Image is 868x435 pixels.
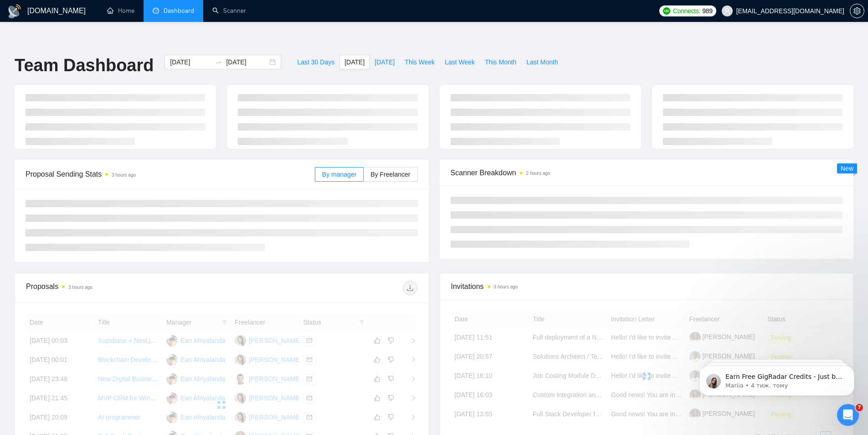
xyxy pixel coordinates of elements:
button: setting [850,4,864,18]
img: upwork-logo.png [663,7,670,15]
time: 3 hours ago [112,173,136,178]
span: Last Week [445,57,475,67]
button: This Month [480,55,521,69]
span: This Week [405,57,435,67]
span: [DATE] [344,57,365,67]
span: swap-right [215,58,222,66]
span: This Month [485,57,516,67]
a: searchScanner [212,7,246,15]
span: By Freelancer [370,171,410,178]
span: to [215,58,222,66]
input: Start date [170,57,211,67]
button: Last Month [521,55,563,69]
time: 3 hours ago [494,284,518,289]
div: Proposals [26,281,221,295]
span: Scanner Breakdown [451,167,843,178]
span: 7 [856,404,863,411]
span: Last 30 Days [297,57,334,67]
button: Last 30 Days [292,55,339,69]
input: End date [226,57,267,67]
span: Connects: [673,6,700,16]
button: This Week [400,55,440,69]
iframe: Intercom notifications повідомлення [686,346,868,410]
a: homeHome [107,7,134,15]
iframe: Intercom live chat [837,404,859,426]
h1: Team Dashboard [15,55,154,76]
button: Last Week [440,55,480,69]
span: [DATE] [375,57,395,67]
span: user [724,8,730,14]
span: 989 [702,6,712,16]
time: 2 hours ago [526,171,550,176]
span: setting [850,7,864,15]
a: setting [850,7,864,15]
span: New [841,165,853,172]
span: Last Month [526,57,558,67]
button: [DATE] [339,55,370,69]
span: Dashboard [164,7,194,15]
button: [DATE] [370,55,400,69]
img: logo [7,4,22,19]
span: dashboard [153,7,159,14]
span: Invitations [451,281,842,292]
time: 3 hours ago [68,285,92,290]
span: Proposal Sending Stats [26,168,315,180]
span: By manager [322,171,356,178]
